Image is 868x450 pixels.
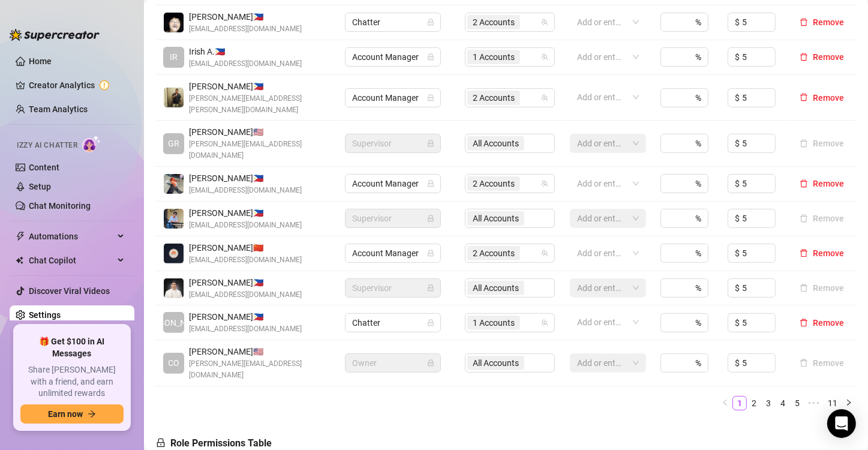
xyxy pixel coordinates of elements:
[189,80,331,93] span: [PERSON_NAME] 🇵🇭
[722,399,729,406] span: left
[845,399,852,406] span: right
[795,246,849,260] button: Remove
[352,134,434,152] span: Supervisor
[427,53,434,61] span: lock
[189,345,331,358] span: [PERSON_NAME] 🇺🇸
[427,140,434,147] span: lock
[800,18,808,26] span: delete
[189,45,302,58] span: Irish A. 🇵🇭
[168,137,179,150] span: GR
[189,289,302,301] span: [EMAIL_ADDRESS][DOMAIN_NAME]
[795,281,849,295] button: Remove
[473,91,515,104] span: 2 Accounts
[791,397,804,410] a: 5
[29,56,52,66] a: Home
[168,356,179,370] span: CO
[29,104,88,114] a: Team Analytics
[427,250,434,257] span: lock
[842,396,856,410] li: Next Page
[795,316,849,330] button: Remove
[156,438,166,448] span: lock
[800,249,808,257] span: delete
[82,135,101,152] img: AI Chatter
[541,53,548,61] span: team
[17,140,77,151] span: Izzy AI Chatter
[352,314,434,332] span: Chatter
[352,279,434,297] span: Supervisor
[800,53,808,61] span: delete
[776,397,789,410] a: 4
[800,319,808,327] span: delete
[813,52,844,62] span: Remove
[473,247,515,260] span: 2 Accounts
[189,241,302,254] span: [PERSON_NAME] 🇨🇳
[29,182,51,191] a: Setup
[352,354,434,372] span: Owner
[189,185,302,196] span: [EMAIL_ADDRESS][DOMAIN_NAME]
[16,232,25,241] span: thunderbolt
[427,215,434,222] span: lock
[352,13,434,31] span: Chatter
[467,316,520,330] span: 1 Accounts
[427,180,434,187] span: lock
[541,19,548,26] span: team
[189,23,302,35] span: [EMAIL_ADDRESS][DOMAIN_NAME]
[827,409,856,438] div: Open Intercom Messenger
[352,244,434,262] span: Account Manager
[164,244,184,263] img: Ann Jelica Murjani
[718,396,732,410] button: left
[29,163,59,172] a: Content
[29,286,110,296] a: Discover Viral Videos
[189,323,302,335] span: [EMAIL_ADDRESS][DOMAIN_NAME]
[170,50,178,64] span: IR
[541,250,548,257] span: team
[48,409,83,419] span: Earn now
[427,284,434,292] span: lock
[790,396,804,410] li: 5
[467,91,520,105] span: 2 Accounts
[16,256,23,265] img: Chat Copilot
[813,248,844,258] span: Remove
[804,396,824,410] span: •••
[800,93,808,101] span: delete
[473,316,515,329] span: 1 Accounts
[733,397,746,410] a: 1
[189,139,331,161] span: [PERSON_NAME][EMAIL_ADDRESS][DOMAIN_NAME]
[164,88,184,107] img: Allen Valenzuela
[795,91,849,105] button: Remove
[795,211,849,226] button: Remove
[813,179,844,188] span: Remove
[352,175,434,193] span: Account Manager
[189,254,302,266] span: [EMAIL_ADDRESS][DOMAIN_NAME]
[29,201,91,211] a: Chat Monitoring
[20,336,124,359] span: 🎁 Get $100 in AI Messages
[189,58,302,70] span: [EMAIL_ADDRESS][DOMAIN_NAME]
[352,209,434,227] span: Supervisor
[189,220,302,231] span: [EMAIL_ADDRESS][DOMAIN_NAME]
[189,125,331,139] span: [PERSON_NAME] 🇺🇸
[467,50,520,64] span: 1 Accounts
[189,10,302,23] span: [PERSON_NAME] 🇵🇭
[795,176,849,191] button: Remove
[427,319,434,326] span: lock
[824,397,841,410] a: 11
[813,93,844,103] span: Remove
[541,94,548,101] span: team
[189,310,302,323] span: [PERSON_NAME] 🇵🇭
[189,93,331,116] span: [PERSON_NAME][EMAIL_ADDRESS][PERSON_NAME][DOMAIN_NAME]
[189,172,302,185] span: [PERSON_NAME] 🇵🇭
[164,174,184,194] img: Thea Mendoza
[541,180,548,187] span: team
[427,94,434,101] span: lock
[427,19,434,26] span: lock
[142,316,206,329] span: [PERSON_NAME]
[20,364,124,400] span: Share [PERSON_NAME] with a friend, and earn unlimited rewards
[776,396,790,410] li: 4
[842,396,856,410] button: right
[804,396,824,410] li: Next 5 Pages
[427,359,434,367] span: lock
[813,17,844,27] span: Remove
[747,397,761,410] a: 2
[164,278,184,298] img: Yves Daniel Ventura
[29,310,61,320] a: Settings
